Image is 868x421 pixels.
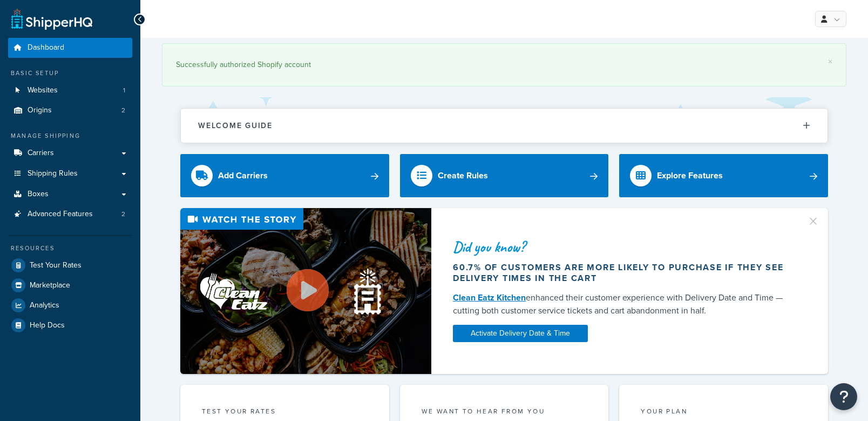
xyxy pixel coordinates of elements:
span: Dashboard [28,43,64,52]
span: Marketplace [30,281,70,290]
div: Successfully authorized Shopify account [176,57,832,72]
span: Analytics [30,301,59,310]
div: Resources [8,244,132,253]
div: Add Carriers [218,168,268,183]
a: Shipping Rules [8,164,132,184]
a: Create Rules [400,154,609,197]
div: Your Plan [641,406,806,419]
a: Advanced Features2 [8,204,132,224]
button: Welcome Guide [181,109,828,143]
span: Test Your Rates [30,261,82,270]
div: Manage Shipping [8,131,132,141]
a: Add Carriers [180,154,389,197]
a: Dashboard [8,38,132,58]
span: Boxes [28,190,49,199]
button: Open Resource Center [830,383,857,410]
h2: Welcome Guide [198,122,273,130]
div: Basic Setup [8,69,132,78]
span: Advanced Features [28,210,93,219]
span: Shipping Rules [28,169,78,178]
li: Websites [8,81,132,101]
a: × [828,57,832,66]
span: Origins [28,106,52,115]
a: Websites1 [8,81,132,101]
a: Marketplace [8,276,132,295]
div: Explore Features [657,168,723,183]
span: Help Docs [30,321,65,330]
li: Origins [8,101,132,121]
a: Clean Eatz Kitchen [453,291,526,304]
span: 1 [123,86,125,95]
p: we want to hear from you [422,406,587,416]
li: Advanced Features [8,204,132,224]
a: Analytics [8,296,132,315]
span: Websites [28,86,58,95]
a: Boxes [8,184,132,204]
div: Create Rules [438,168,488,183]
a: Help Docs [8,316,132,335]
a: Activate Delivery Date & Time [453,325,588,342]
span: 2 [121,106,125,115]
span: Carriers [28,149,54,158]
a: Carriers [8,143,132,163]
div: Did you know? [453,239,794,255]
span: 2 [121,210,125,219]
img: Video thumbnail [180,208,431,374]
div: 60.7% of customers are more likely to purchase if they see delivery times in the cart [453,262,794,284]
div: Test your rates [202,406,368,419]
a: Origins2 [8,101,132,121]
div: enhanced their customer experience with Delivery Date and Time — cutting both customer service ti... [453,291,794,317]
a: Explore Features [619,154,828,197]
a: Test Your Rates [8,256,132,275]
